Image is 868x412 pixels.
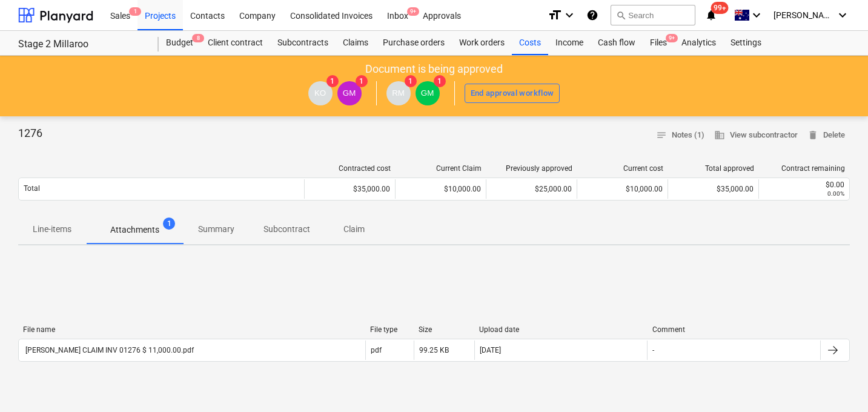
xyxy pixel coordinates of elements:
p: Claim [339,223,368,236]
button: End approval workflow [465,84,560,103]
span: 9+ [666,34,678,42]
span: 1 [356,75,368,87]
a: Subcontracts [270,31,336,55]
a: Settings [723,31,769,55]
span: notes [656,130,667,141]
span: GM [343,88,356,98]
div: Size [419,325,469,334]
div: End approval workflow [471,87,554,101]
div: Total approved [673,164,754,173]
span: Delete [807,128,845,142]
span: 1 [326,75,339,87]
p: 1276 [18,126,42,141]
p: Total [24,184,40,194]
div: 99.25 KB [419,346,449,354]
div: $35,000.00 [304,179,395,199]
div: Kalin Olive [308,81,333,105]
div: - [652,346,654,354]
div: Stage 2 Millaroo [18,38,144,51]
i: Knowledge base [586,8,598,22]
div: Geoff Morley [416,81,440,105]
button: Notes (1) [651,126,709,145]
div: [DATE] [480,346,501,354]
div: $0.00 [764,181,844,189]
span: 9+ [407,7,419,16]
div: Contract remaining [764,164,845,173]
span: 99+ [711,2,729,14]
a: Analytics [674,31,723,55]
a: Income [548,31,591,55]
p: Attachments [110,224,159,236]
i: keyboard_arrow_down [749,8,764,22]
button: Delete [803,126,850,145]
div: $10,000.00 [395,179,486,199]
div: File name [23,325,360,334]
div: Files [643,31,674,55]
a: Cash flow [591,31,643,55]
span: 8 [192,34,204,42]
div: Current cost [582,164,663,173]
a: Claims [336,31,376,55]
span: 1 [405,75,417,87]
div: pdf [371,346,382,354]
span: GM [421,88,434,98]
span: RM [392,88,405,98]
span: Notes (1) [656,128,704,142]
div: Comment [652,325,816,334]
div: File type [370,325,409,334]
i: notifications [705,8,717,22]
p: Subcontract [263,223,310,236]
span: KO [314,88,326,98]
small: 0.00% [827,190,844,197]
a: Costs [512,31,548,55]
p: Line-items [33,223,71,236]
a: Files9+ [643,31,674,55]
div: [PERSON_NAME] CLAIM INV 01276 $ 11,000.00.pdf [24,346,194,354]
span: 1 [434,75,446,87]
div: Upload date [479,325,643,334]
p: Summary [198,223,234,236]
div: $35,000.00 [668,179,758,199]
p: Document is being approved [365,62,503,76]
i: keyboard_arrow_down [562,8,577,22]
a: Client contract [200,31,270,55]
div: Previously approved [491,164,572,173]
i: keyboard_arrow_down [835,8,850,22]
span: [PERSON_NAME] [774,10,834,20]
div: Contracted cost [310,164,391,173]
span: View subcontractor [714,128,798,142]
a: Purchase orders [376,31,452,55]
button: Search [611,5,695,25]
div: $10,000.00 [577,179,668,199]
span: business [714,130,725,141]
span: search [616,10,626,20]
div: $25,000.00 [486,179,577,199]
i: format_size [548,8,562,22]
span: delete [807,130,818,141]
div: Current Claim [400,164,482,173]
div: Geoff Morley [337,81,362,105]
div: Budget [159,31,200,55]
span: 1 [129,7,141,16]
a: Work orders [452,31,512,55]
button: View subcontractor [709,126,803,145]
iframe: Chat Widget [807,354,868,412]
span: 1 [163,218,175,230]
a: Budget8 [159,31,200,55]
div: Rowan MacDonald [386,81,411,105]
